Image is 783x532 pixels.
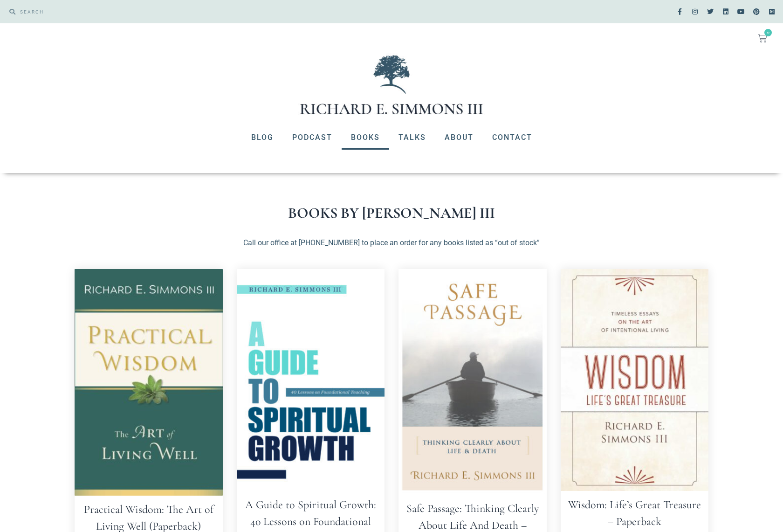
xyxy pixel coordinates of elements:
img: A Guide to Spiritual Growth: 40 Lessons on Foundational Teaching - Spiral bound Study Guide [237,269,385,491]
a: About [435,125,483,150]
img: Safe Passage: Thinking Clearly About Life And Death - Paperback [398,269,547,495]
a: Talks [389,125,435,150]
input: SEARCH [15,5,387,19]
a: Contact [483,125,542,150]
span: 0 [764,29,772,36]
img: Wisdom: Life's Great Treasure - Paperback [561,269,709,491]
img: Practical Wisdom: The Art of Living Well (Paperback) [75,269,223,496]
a: Podcast [283,125,342,150]
a: Books [342,125,389,150]
a: Blog [242,125,283,150]
p: Call our office at [PHONE_NUMBER] to place an order for any books listed as “out of stock” [75,237,708,249]
h1: Books by [PERSON_NAME] III [75,206,708,221]
a: 0 [747,28,778,48]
